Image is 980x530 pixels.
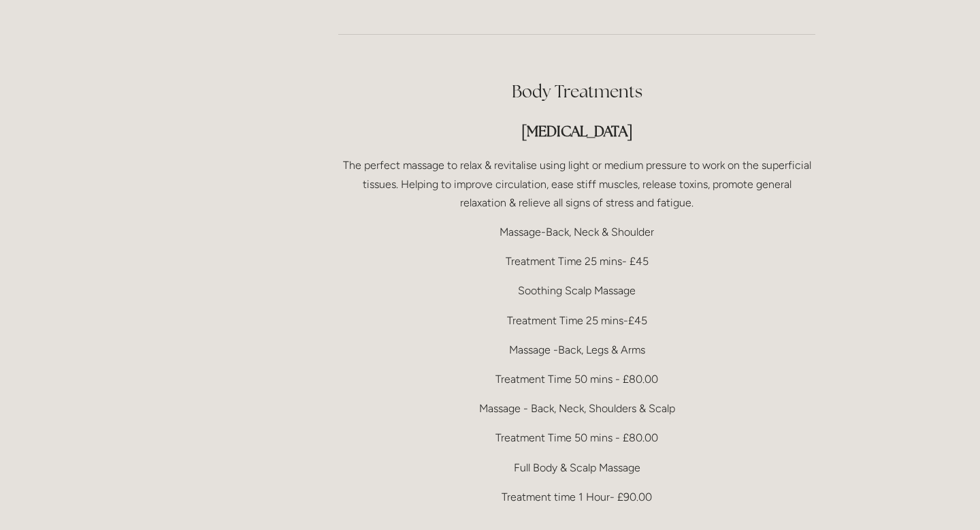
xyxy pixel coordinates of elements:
[338,252,815,270] p: Treatment Time 25 mins- £45
[338,311,815,330] p: Treatment Time 25 mins-£45
[338,341,815,359] p: Massage -Back, Legs & Arms
[338,156,815,212] p: The perfect massage to relax & revitalise using light or medium pressure to work on the superfici...
[338,428,815,447] p: Treatment Time 50 mins - £80.00
[338,458,815,477] p: Full Body & Scalp Massage
[338,281,815,300] p: Soothing Scalp Massage
[338,488,815,506] p: Treatment time 1 Hour- £90.00
[338,399,815,418] p: Massage - Back, Neck, Shoulders & Scalp
[338,80,815,104] h2: Body Treatments
[338,370,815,388] p: Treatment Time 50 mins - £80.00
[521,122,633,140] strong: [MEDICAL_DATA]
[338,223,815,241] p: Massage-Back, Neck & Shoulder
